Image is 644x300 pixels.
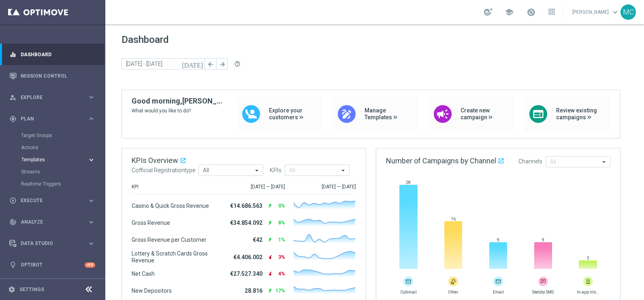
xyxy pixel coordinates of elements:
i: keyboard_arrow_right [87,115,95,123]
button: Mission Control [9,73,96,79]
span: Data Studio [21,241,87,246]
a: Optibot [21,254,85,276]
div: Analyze [9,218,87,226]
div: MC [621,4,636,20]
a: Settings [19,287,44,292]
a: Mission Control [21,65,95,87]
div: Target Groups [21,129,104,142]
div: Dashboard [9,44,95,65]
div: Execute [9,197,87,204]
button: lightbulb Optibot +10 [9,262,96,268]
i: gps_fixed [9,115,17,123]
button: play_circle_outline Execute keyboard_arrow_right [9,197,96,204]
div: Plan [9,115,87,123]
div: Data Studio [9,240,87,247]
i: person_search [9,94,17,101]
i: keyboard_arrow_right [87,240,95,247]
i: track_changes [9,218,17,226]
div: Explore [9,94,87,101]
div: Mission Control [9,65,95,87]
i: keyboard_arrow_right [87,93,95,101]
button: Templates keyboard_arrow_right [21,156,96,163]
span: school [505,8,514,17]
a: Actions [21,144,84,151]
i: play_circle_outline [9,197,17,204]
i: equalizer [9,51,17,58]
span: Execute [21,198,87,203]
div: Realtime Triggers [21,178,104,190]
a: [PERSON_NAME]keyboard_arrow_down [571,6,621,18]
span: Analyze [21,220,87,224]
i: keyboard_arrow_right [87,156,95,164]
div: Templates [21,154,104,166]
div: +10 [85,262,95,268]
a: Streams [21,169,84,175]
i: lightbulb [9,261,17,268]
button: track_changes Analyze keyboard_arrow_right [9,219,96,225]
div: Actions [21,142,104,154]
a: Realtime Triggers [21,181,84,187]
span: Plan [21,116,87,121]
span: Explore [21,95,87,100]
button: gps_fixed Plan keyboard_arrow_right [9,116,96,122]
span: Templates [21,157,79,162]
i: keyboard_arrow_right [87,218,95,226]
div: Templates [21,157,87,162]
i: settings [8,286,15,293]
span: keyboard_arrow_down [611,8,620,17]
a: Target Groups [21,132,84,139]
button: equalizer Dashboard [9,51,96,58]
button: person_search Explore keyboard_arrow_right [9,94,96,101]
i: keyboard_arrow_right [87,197,95,205]
div: Streams [21,166,104,178]
div: Optibot [9,254,95,276]
button: Data Studio keyboard_arrow_right [9,240,96,247]
a: Dashboard [21,44,95,65]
